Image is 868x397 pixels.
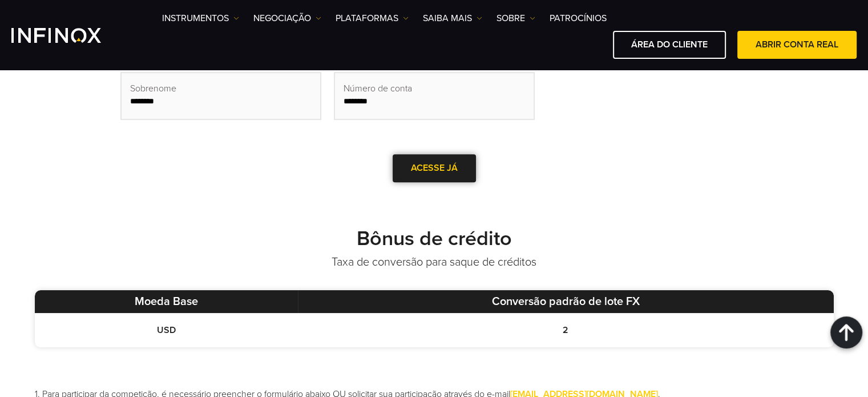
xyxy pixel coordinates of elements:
[11,28,128,43] a: INFINOX Logo
[35,290,298,313] th: Moeda Base
[357,226,512,251] strong: Bônus de crédito
[613,31,726,59] a: ÁREA DO CLIENTE
[737,31,857,59] a: ABRIR CONTA REAL
[550,11,607,25] a: Patrocínios
[130,82,176,95] span: Sobrenome
[336,11,409,25] a: PLATAFORMAS
[162,11,239,25] a: Instrumentos
[35,254,834,270] p: Taxa de conversão para saque de créditos
[344,82,412,95] span: Número de conta
[298,313,834,347] td: 2
[423,11,482,25] a: Saiba mais
[298,290,834,313] th: Conversão padrão de lote FX
[496,11,535,25] a: SOBRE
[393,154,476,182] a: ACESSE JÁ
[35,313,298,347] td: USD
[253,11,321,25] a: NEGOCIAÇÃO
